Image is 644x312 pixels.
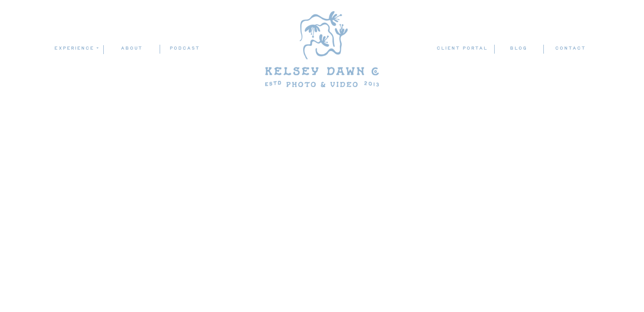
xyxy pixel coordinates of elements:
[160,44,209,53] a: podcast
[555,44,586,53] a: contact
[104,44,160,53] a: ABOUT
[436,44,490,54] a: client portal
[494,44,543,53] a: blog
[54,44,97,52] a: experience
